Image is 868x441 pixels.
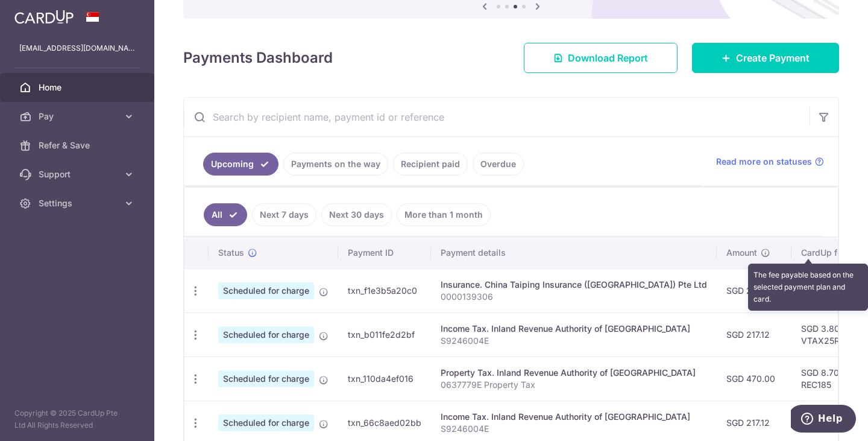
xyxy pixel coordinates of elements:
a: More than 1 month [397,203,491,226]
div: Property Tax. Inland Revenue Authority of [GEOGRAPHIC_DATA] [441,367,707,379]
h4: Payments Dashboard [183,47,333,69]
th: Payment details [431,237,717,268]
span: Read more on statuses [716,156,812,168]
div: Income Tax. Inland Revenue Authority of [GEOGRAPHIC_DATA] [441,411,707,423]
span: Refer & Save [39,139,118,151]
span: Scheduled for charge [218,370,314,387]
p: S9246004E [441,335,707,347]
span: Scheduled for charge [218,414,314,431]
input: Search by recipient name, payment id or reference [184,98,810,136]
a: Read more on statuses [716,156,824,168]
a: Next 30 days [321,203,392,226]
td: SGD 217.12 [717,313,791,357]
span: Home [39,81,118,94]
span: Pay [39,110,118,122]
p: 0637779E Property Tax [441,379,707,391]
span: CardUp fee [801,247,847,259]
a: Payments on the way [283,153,388,176]
span: Download Report [568,51,648,65]
div: Income Tax. Inland Revenue Authority of [GEOGRAPHIC_DATA] [441,323,707,335]
a: Create Payment [692,43,839,73]
span: Scheduled for charge [218,326,314,343]
a: Recipient paid [393,153,468,176]
td: txn_110da4ef016 [338,357,431,401]
th: Payment ID [338,237,431,268]
div: Insurance. China Taiping Insurance ([GEOGRAPHIC_DATA]) Pte Ltd [441,279,707,291]
a: Overdue [473,153,524,176]
span: Create Payment [736,51,810,65]
p: S9246004E [441,423,707,435]
a: Next 7 days [252,203,316,226]
span: Scheduled for charge [218,282,314,299]
a: Download Report [524,43,678,73]
img: CardUp [14,10,74,24]
td: SGD 470.00 [717,357,791,401]
td: txn_f1e3b5a20c0 [338,268,431,313]
p: [EMAIL_ADDRESS][DOMAIN_NAME] [19,42,135,54]
p: 0000139306 [441,291,707,303]
td: txn_b011fe2d2bf [338,313,431,357]
a: All [204,203,247,226]
span: Amount [726,247,757,259]
div: The fee payable based on the selected payment plan and card. [748,264,868,311]
span: Status [218,247,244,259]
span: Support [39,168,118,180]
a: Upcoming [203,153,278,176]
span: Settings [39,197,118,209]
iframe: Opens a widget where you can find more information [791,405,856,435]
td: SGD 2,410.00 [717,268,791,313]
